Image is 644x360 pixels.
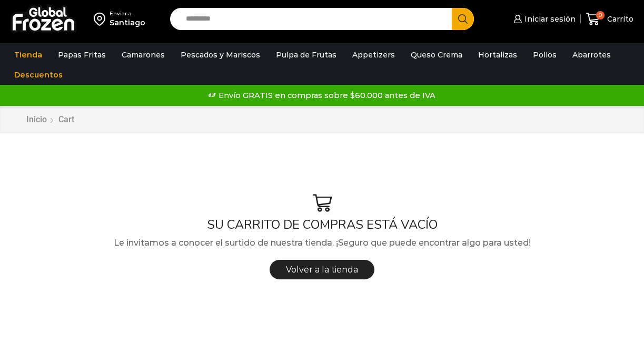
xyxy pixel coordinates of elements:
[9,45,47,65] a: Tienda
[94,10,110,28] img: address-field-icon.svg
[473,45,522,65] a: Hortalizas
[605,14,633,24] span: Carrito
[522,14,576,24] span: Iniciar sesión
[405,45,468,65] a: Queso Crema
[110,17,145,28] div: Santiago
[286,265,358,275] span: Volver a la tienda
[9,65,68,85] a: Descuentos
[270,260,374,279] a: Volver a la tienda
[567,45,616,65] a: Abarrotes
[528,45,562,65] a: Pollos
[18,236,626,250] p: Le invitamos a conocer el surtido de nuestra tienda. ¡Seguro que puede encontrar algo para usted!
[586,7,633,32] a: 0 Carrito
[347,45,400,65] a: Appetizers
[175,45,265,65] a: Pescados y Mariscos
[26,114,47,126] a: Inicio
[116,45,170,65] a: Camarones
[511,8,575,30] a: Iniciar sesión
[110,10,145,17] div: Enviar a
[58,114,74,124] span: Cart
[596,11,605,20] span: 0
[452,8,474,30] button: Search button
[18,217,626,232] h1: SU CARRITO DE COMPRAS ESTÁ VACÍO
[53,45,111,65] a: Papas Fritas
[271,45,342,65] a: Pulpa de Frutas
